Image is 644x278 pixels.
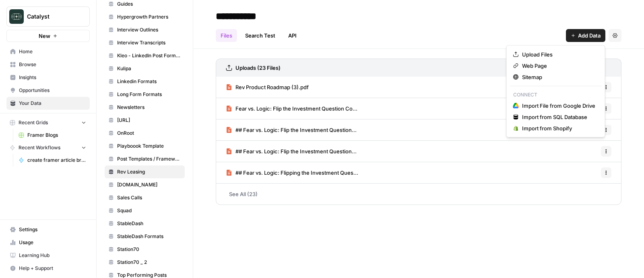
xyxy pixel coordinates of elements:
[117,233,181,240] span: StableDash Formats
[117,130,181,137] span: OnRoot
[6,71,90,84] a: Insights
[19,144,60,151] span: Recent Workflows
[6,117,90,129] button: Recent Grids
[105,88,185,101] a: Long Form Formats
[105,243,185,256] a: Station70
[19,252,86,259] span: Learning Hub
[522,50,595,59] span: Upload Files
[105,75,185,88] a: Linkedin Formats
[6,223,90,236] a: Settings
[19,61,86,68] span: Browse
[117,39,181,46] span: Interview Transcripts
[235,64,281,72] h3: Uploads (23 Files)
[117,207,181,214] span: Squad
[6,84,90,97] a: Opportunities
[117,104,181,111] span: Newsletters
[105,101,185,114] a: Newsletters
[6,142,90,154] button: Recent Workflows
[105,127,185,140] a: OnRoot
[105,114,185,127] a: [URL]
[117,13,181,21] span: Hypergrowth Partners
[6,6,90,27] button: Workspace: Catalyst
[105,10,185,23] a: Hypergrowth Partners
[226,59,281,77] a: Uploads (23 Files)
[216,184,621,205] a: See All (23)
[105,191,185,204] a: Sales Calls
[117,117,181,124] span: [URL]
[19,48,86,55] span: Home
[6,249,90,262] a: Learning Hub
[27,13,76,21] span: Catalyst
[117,168,181,176] span: Rev Leasing
[15,154,90,167] a: create framer article briefs
[226,141,357,162] a: ## Fear vs. Logic: Flip the Investment Question...
[105,23,185,36] a: Interview Outlines
[522,73,595,81] span: Sitemap
[117,52,181,59] span: Kleo - LinkedIn Post Formats
[216,29,237,42] a: Files
[117,181,181,188] span: [DOMAIN_NAME]
[105,178,185,191] a: [DOMAIN_NAME]
[566,29,605,42] button: Add Data
[117,26,181,33] span: Interview Outlines
[39,32,50,40] span: New
[522,62,595,70] span: Web Page
[27,157,86,164] span: create framer article briefs
[105,204,185,217] a: Squad
[6,236,90,249] a: Usage
[19,239,86,246] span: Usage
[117,246,181,253] span: Station70
[19,119,48,126] span: Recent Grids
[6,45,90,58] a: Home
[235,147,357,155] span: ## Fear vs. Logic: Flip the Investment Question...
[19,74,86,81] span: Insights
[226,77,309,98] a: Rev Product Roadmap (3).pdf
[117,78,181,85] span: Linkedin Formats
[522,102,595,110] span: Import File from Google Drive
[105,256,185,269] a: Station70 _ 2
[117,155,181,163] span: Post Templates / Framework
[240,29,280,42] a: Search Test
[105,140,185,153] a: Playboook Template
[117,142,181,150] span: Playboook Template
[15,129,90,142] a: Framer Blogs
[235,126,357,134] span: ## Fear vs. Logic: Flip the Investment Question...
[6,97,90,110] a: Your Data
[510,90,602,100] p: Connect
[105,62,185,75] a: Kulipa
[117,0,181,8] span: Guides
[117,91,181,98] span: Long Form Formats
[19,265,86,272] span: Help + Support
[578,31,601,40] span: Add Data
[105,49,185,62] a: Kleo - LinkedIn Post Formats
[226,119,357,140] a: ## Fear vs. Logic: Flip the Investment Question...
[6,30,90,42] button: New
[283,29,301,42] a: API
[235,169,358,177] span: ## Fear vs. Logic: Flipping the Investment Ques...
[105,165,185,178] a: Rev Leasing
[105,217,185,230] a: StableDash
[105,153,185,165] a: Post Templates / Framework
[117,220,181,227] span: StableDash
[9,9,24,24] img: Catalyst Logo
[27,132,86,139] span: Framer Blogs
[522,113,595,121] span: Import from SQL Database
[19,226,86,233] span: Settings
[19,100,86,107] span: Your Data
[506,45,605,138] div: Add Data
[522,124,595,132] span: Import from Shopify
[105,230,185,243] a: StableDash Formats
[117,259,181,266] span: Station70 _ 2
[235,105,357,113] span: Fear vs. Logic: Flip the Investment Question Co...
[235,83,309,91] span: Rev Product Roadmap (3).pdf
[226,162,358,183] a: ## Fear vs. Logic: Flipping the Investment Ques...
[6,262,90,275] button: Help + Support
[19,87,86,94] span: Opportunities
[226,98,357,119] a: Fear vs. Logic: Flip the Investment Question Co...
[117,194,181,201] span: Sales Calls
[6,58,90,71] a: Browse
[105,36,185,49] a: Interview Transcripts
[117,65,181,72] span: Kulipa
